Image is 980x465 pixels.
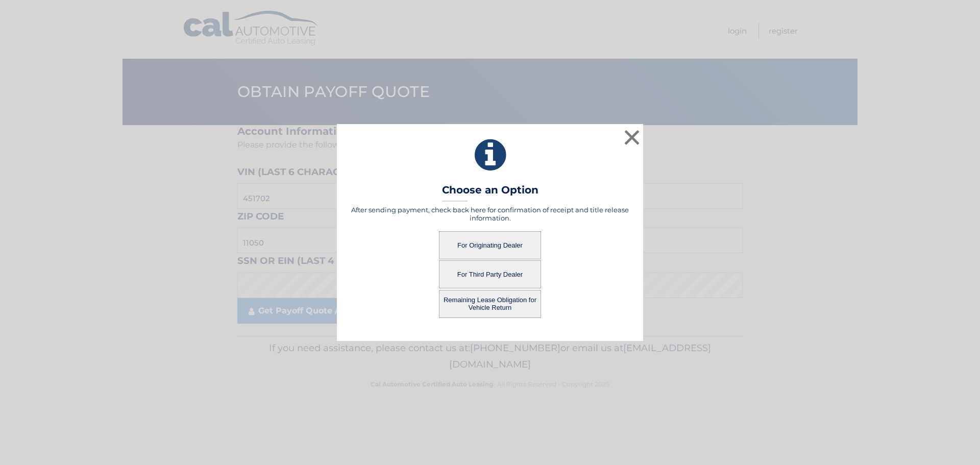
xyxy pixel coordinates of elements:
button: For Third Party Dealer [439,260,541,288]
button: For Originating Dealer [439,231,541,259]
button: × [622,127,642,148]
h3: Choose an Option [442,184,538,202]
button: Remaining Lease Obligation for Vehicle Return [439,290,541,318]
h5: After sending payment, check back here for confirmation of receipt and title release information. [350,206,630,222]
